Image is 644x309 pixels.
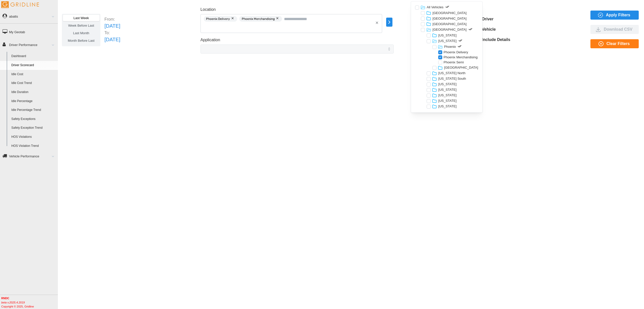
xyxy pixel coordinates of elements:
i: beta v.2025.4.2019 [1,301,25,304]
p: [US_STATE] South [438,76,466,81]
p: Phoenix Semi [444,60,464,65]
p: [DATE] [104,22,120,30]
a: Driver Scorecard [9,61,58,70]
div: Copyright © 2025, Gridline [1,296,58,308]
p: [GEOGRAPHIC_DATA] [432,27,466,32]
a: Safety Exceptions [9,115,58,124]
a: Safety Exception Trend [9,123,58,133]
p: [GEOGRAPHIC_DATA] [432,22,466,26]
label: Driver [479,17,493,22]
a: Idle Duration [9,88,58,97]
p: [US_STATE] North [438,71,465,75]
p: [US_STATE] [438,82,456,86]
span: Clear Filters [607,39,630,48]
b: RNDC [1,297,9,300]
button: Apply Filters [590,11,639,20]
p: Phoenix [444,45,456,49]
span: Last Week [73,16,89,20]
p: From: [104,16,120,22]
span: Month Before Last [68,39,95,42]
p: [GEOGRAPHIC_DATA] [444,65,478,70]
p: [DATE] [104,36,120,43]
p: To: [104,30,120,36]
p: [US_STATE] [438,33,456,38]
label: Vehicle [479,27,496,32]
span: Week Before Last [68,24,94,27]
span: Phoenix Merchandising [242,16,275,22]
p: [US_STATE] [438,93,456,98]
a: HOS Violations [9,133,58,142]
p: Phoenix Merchandising [444,55,477,60]
button: Clear Filters [590,39,639,48]
span: Apply Filters [606,11,630,19]
span: Download CSV [604,25,632,34]
p: [US_STATE] [438,39,456,43]
label: Include Details [479,37,510,42]
img: Gridline [1,1,39,8]
a: Idle Percentage [9,97,58,106]
p: [GEOGRAPHIC_DATA] [432,11,466,15]
a: Idle Cost [9,70,58,79]
a: HOS Violation Trend [9,142,58,151]
p: [US_STATE] [438,99,456,103]
span: Last Month [73,31,89,35]
button: Download CSV [590,25,639,34]
p: [GEOGRAPHIC_DATA] [432,16,466,21]
a: Dashboard [9,52,58,61]
a: Idle Cost Trend [9,79,58,88]
p: Phoenix Delivery [444,50,468,55]
label: Location [200,7,216,13]
p: All Vehicles [427,5,443,10]
p: [US_STATE] [438,87,456,92]
label: Application [200,37,220,43]
a: Idle Percentage Trend [9,106,58,115]
p: [US_STATE] [438,104,456,109]
span: Phoenix Delivery [206,16,230,22]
